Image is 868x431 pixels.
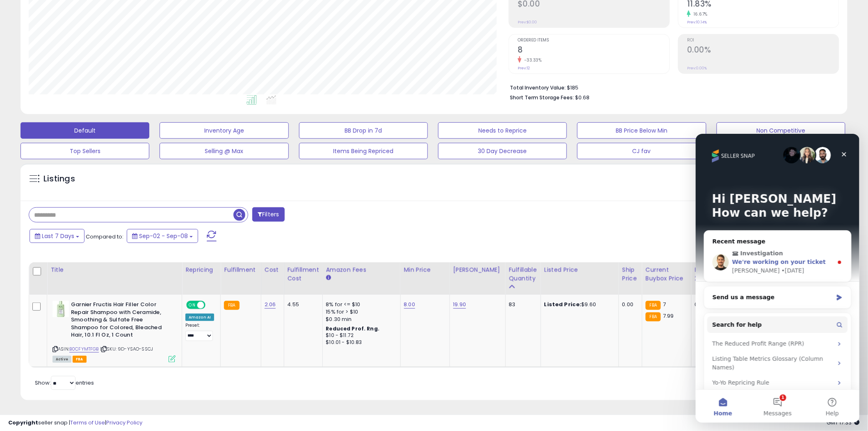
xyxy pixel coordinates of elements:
button: Sep-02 - Sep-08 [127,229,198,243]
span: | SKU: 9D-YSAO-SSCJ [100,346,153,352]
a: 2.06 [265,300,276,309]
b: Total Inventory Value: [510,84,566,91]
h5: Listings [43,173,75,185]
small: Prev: 10.14% [687,20,707,25]
div: 15% for > $10 [326,308,394,316]
b: Garnier Fructis Hair Filler Color Repair Shampoo with Ceramide, Smoothing & Sulfate Free Shampoo ... [71,301,171,341]
div: 0.00 [622,301,636,308]
li: $185 [510,82,833,92]
div: 0% [695,301,722,308]
span: FBA [73,356,87,363]
div: seller snap | | [8,419,142,427]
small: Prev: $0.00 [518,20,537,25]
small: FBA [646,312,661,321]
b: Listed Price: [544,300,582,308]
div: $0.30 min [326,316,394,323]
span: ROI [687,38,839,43]
small: Prev: 12 [518,66,530,71]
div: Current Buybox Price [646,266,688,283]
small: Prev: 0.00% [687,66,707,71]
button: Filters [252,207,284,222]
b: Reduced Prof. Rng. [326,325,380,332]
button: Last 7 Days [30,229,85,243]
span: Ordered Items [518,38,669,43]
div: 4.55 [288,301,316,308]
div: $10.01 - $10.83 [326,339,394,346]
span: Sep-02 - Sep-08 [139,232,188,240]
div: Title [50,266,178,274]
button: Non Competitive [717,122,845,139]
div: Fulfillment Cost [288,266,319,283]
div: 8% for <= $10 [326,301,394,308]
button: Items Being Repriced [299,143,428,159]
div: $9.60 [544,301,612,308]
a: B0CFYMTFGB [69,346,99,353]
div: Listed Price [544,266,615,274]
h2: 0.00% [687,45,839,56]
small: 16.67% [691,11,708,17]
button: Needs to Reprice [438,122,567,139]
span: 7 [663,300,666,308]
div: Min Price [404,266,446,274]
button: Default [21,122,149,139]
button: CJ fav [577,143,706,159]
div: 83 [509,301,535,308]
b: Short Term Storage Fees: [510,94,574,101]
span: Compared to: [86,233,123,241]
button: Inventory Age [160,122,288,139]
span: OFF [204,302,217,309]
span: Show: entries [35,379,94,387]
a: Terms of Use [70,419,105,426]
button: BB Price Below Min [577,122,706,139]
span: $0.68 [575,94,589,101]
button: Top Sellers [21,143,149,159]
span: All listings currently available for purchase on Amazon [53,356,71,363]
div: Repricing [185,266,217,274]
a: Privacy Policy [106,419,142,426]
strong: Copyright [8,419,38,426]
button: Selling @ Max [160,143,288,159]
div: BB Share 24h. [695,266,725,283]
iframe: Intercom live chat [696,134,860,423]
button: 30 Day Decrease [438,143,567,159]
span: Last 7 Days [42,232,74,240]
button: BB Drop in 7d [299,122,428,139]
img: 31w7AyEjvSL._SL40_.jpg [53,301,69,317]
div: Preset: [185,323,214,341]
div: Amazon AI [185,314,214,321]
div: Ship Price [622,266,639,283]
a: 19.90 [453,300,466,309]
small: Amazon Fees. [326,274,331,282]
span: ON [187,302,197,309]
h2: 8 [518,45,669,56]
div: Cost [265,266,281,274]
small: FBA [646,301,661,310]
